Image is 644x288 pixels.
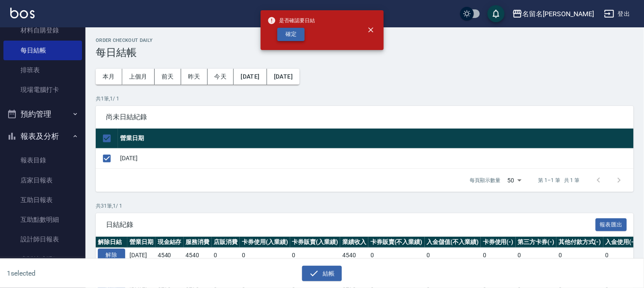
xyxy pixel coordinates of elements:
th: 營業日期 [127,237,156,248]
span: 日結紀錄 [106,220,596,229]
td: [DATE] [118,148,634,168]
th: 店販消費 [212,237,240,248]
td: 0 [516,248,557,263]
h3: 每日結帳 [96,47,634,59]
span: 尚未日結紀錄 [106,113,623,121]
button: 報表匯出 [596,218,627,232]
th: 業績收入 [340,237,368,248]
a: 互助點數明細 [3,210,82,229]
td: 0 [556,248,603,263]
td: 0 [481,248,516,263]
td: 4540 [156,248,184,263]
span: 是否確認要日結 [268,16,315,25]
button: 解除 [98,249,125,262]
button: close [362,21,380,39]
td: 0 [368,248,425,263]
td: 4540 [340,248,368,263]
td: 0 [240,248,290,263]
td: 0 [425,248,481,263]
a: 現場電腦打卡 [3,80,82,100]
th: 現金結存 [156,237,184,248]
button: 名留名[PERSON_NAME] [509,5,597,23]
td: [DATE] [127,248,156,263]
th: 卡券使用(-) [481,237,516,248]
p: 共 31 筆, 1 / 1 [96,202,634,210]
a: 材料自購登錄 [3,21,82,40]
a: 店販抽成明細 [3,250,82,269]
a: 設計師日報表 [3,229,82,249]
td: 0 [290,248,341,263]
button: 報表及分析 [3,125,82,147]
a: 報表匯出 [596,220,627,228]
th: 卡券販賣(入業績) [290,237,341,248]
img: Logo [10,8,35,18]
button: [DATE] [234,69,267,85]
a: 排班表 [3,60,82,80]
th: 卡券販賣(不入業績) [368,237,425,248]
button: 結帳 [302,266,342,282]
p: 第 1–1 筆 共 1 筆 [538,176,580,184]
p: 每頁顯示數量 [470,176,501,184]
button: 預約管理 [3,103,82,125]
a: 互助日報表 [3,190,82,210]
th: 入金使用(-) [603,237,638,248]
th: 營業日期 [118,129,634,149]
th: 第三方卡券(-) [516,237,557,248]
td: 0 [603,248,638,263]
td: 4540 [184,248,212,263]
h6: 1 selected [7,268,159,279]
a: 報表目錄 [3,150,82,170]
th: 解除日結 [96,237,127,248]
a: 每日結帳 [3,41,82,60]
button: 前天 [155,69,181,85]
button: 昨天 [181,69,208,85]
button: 本月 [96,69,122,85]
th: 入金儲值(不入業績) [425,237,481,248]
th: 卡券使用(入業績) [240,237,290,248]
button: 今天 [208,69,234,85]
div: 名留名[PERSON_NAME] [523,9,594,19]
th: 服務消費 [184,237,212,248]
button: save [488,5,505,22]
th: 其他付款方式(-) [556,237,603,248]
div: 50 [504,169,525,192]
p: 共 1 筆, 1 / 1 [96,95,634,103]
button: [DATE] [267,69,300,85]
h2: Order checkout daily [96,38,634,43]
button: 登出 [601,6,634,22]
a: 店家日報表 [3,170,82,190]
td: 0 [212,248,240,263]
button: 上個月 [122,69,155,85]
button: 確定 [277,28,305,41]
